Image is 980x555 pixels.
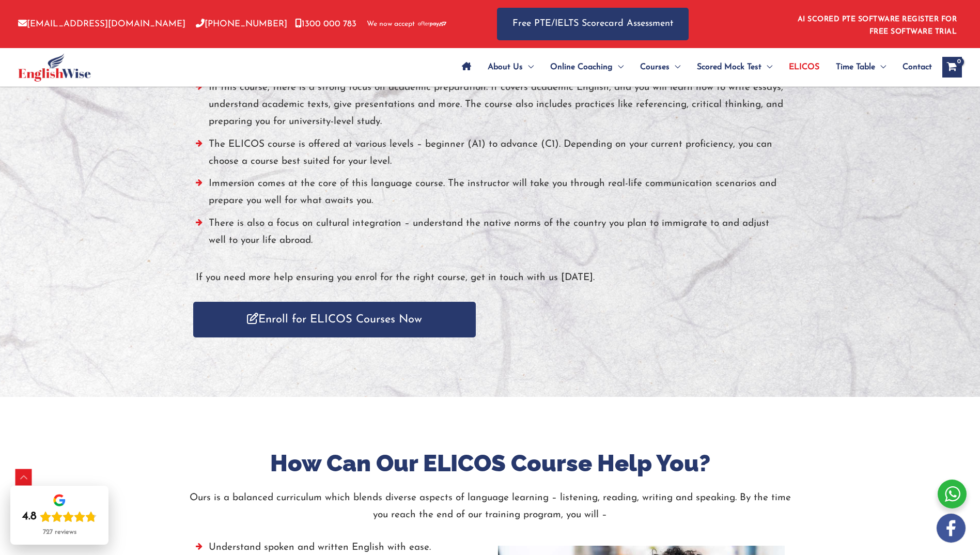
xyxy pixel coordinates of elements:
p: Ours is a balanced curriculum which blends diverse aspects of language learning – listening, read... [188,489,792,524]
span: Menu Toggle [523,49,534,85]
a: Enroll for ELICOS Courses Now [193,302,476,337]
div: 727 reviews [43,528,76,536]
span: Contact [903,49,932,85]
span: Menu Toggle [670,49,680,85]
span: Time Table [836,49,875,85]
span: Scored Mock Test [697,49,761,85]
a: Time TableMenu Toggle [828,49,894,85]
img: white-facebook.png [937,514,966,543]
span: Menu Toggle [613,49,624,85]
img: Afterpay-Logo [418,21,446,27]
li: In this course, there is a strong focus on academic preparation. It covers academic English, and ... [196,79,785,136]
div: Rating: 4.8 out of 5 [22,510,97,524]
a: Online CoachingMenu Toggle [542,49,632,85]
div: 4.8 [22,510,37,524]
a: CoursesMenu Toggle [632,49,689,85]
a: Scored Mock TestMenu Toggle [689,49,781,85]
nav: Site Navigation: Main Menu [454,49,932,85]
p: If you need more help ensuring you enrol for the right course, get in touch with us [DATE]. [196,269,785,286]
a: 1300 000 783 [295,20,356,28]
a: View Shopping Cart, empty [942,57,962,78]
a: ELICOS [781,49,828,85]
a: Contact [894,49,932,85]
img: cropped-ew-logo [18,53,91,82]
a: [PHONE_NUMBER] [196,20,287,28]
li: The ELICOS course is offered at various levels – beginner (A1) to advance (C1). Depending on your... [196,136,785,176]
span: Menu Toggle [761,49,772,85]
a: [EMAIL_ADDRESS][DOMAIN_NAME] [18,20,185,28]
span: Courses [640,49,670,85]
li: There is also a focus on cultural integration – understand the native norms of the country you pl... [196,215,785,255]
span: ELICOS [789,49,819,85]
span: We now accept [367,19,415,29]
h2: How Can Our ELICOS Course Help You? [188,449,792,479]
span: About Us [488,49,523,85]
a: AI SCORED PTE SOFTWARE REGISTER FOR FREE SOFTWARE TRIAL [798,16,957,36]
a: Free PTE/IELTS Scorecard Assessment [497,8,689,40]
a: About UsMenu Toggle [479,49,542,85]
span: Menu Toggle [875,49,886,85]
span: Online Coaching [550,49,613,85]
aside: Header Widget 1 [791,7,962,41]
li: Immersion comes at the core of this language course. The instructor will take you through real-li... [196,175,785,215]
